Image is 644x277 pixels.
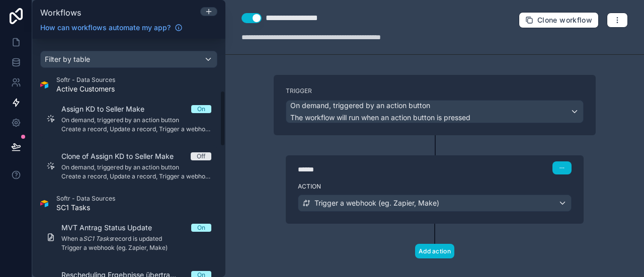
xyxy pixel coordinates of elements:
[298,182,572,191] label: Action
[519,12,599,28] button: Clone workflow
[40,23,171,33] span: How can workflows automate my app?
[314,198,439,208] span: Trigger a webhook (eg. Zapier, Make)
[290,113,470,122] span: The workflow will run when an action button is pressed
[298,195,572,212] button: Trigger a webhook (eg. Zapier, Make)
[36,23,187,33] a: How can workflows automate my app?
[286,100,584,123] button: On demand, triggered by an action buttonThe workflow will run when an action button is pressed
[286,87,584,95] label: Trigger
[290,101,430,111] span: On demand, triggered by an action button
[415,244,454,258] button: Add action
[537,16,592,25] span: Clone workflow
[40,8,81,18] span: Workflows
